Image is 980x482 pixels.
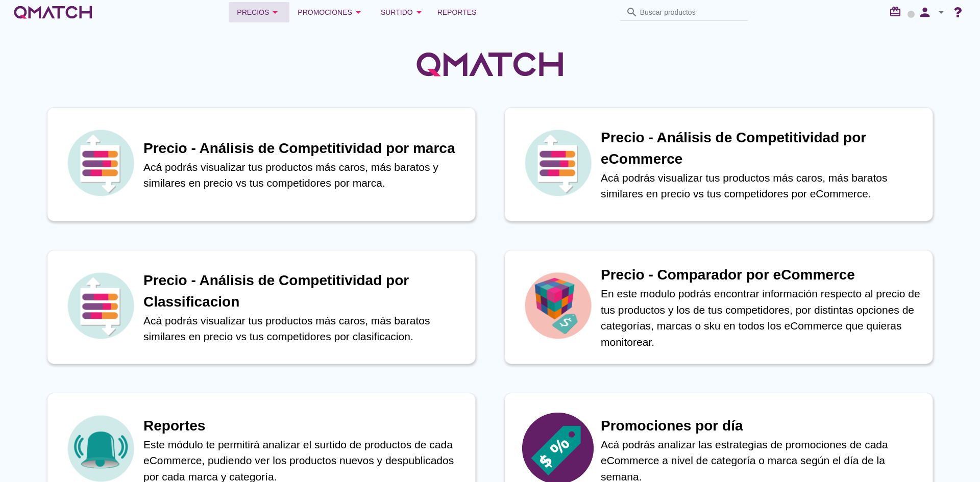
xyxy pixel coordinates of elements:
[381,6,425,18] div: Surtido
[143,138,465,159] h1: Precio - Análisis de Competitividad por marca
[437,6,477,18] span: Reportes
[640,4,742,20] input: Buscar productos
[522,127,594,198] img: icon
[915,5,935,19] i: person
[143,270,465,313] h1: Precio - Análisis de Competitividad por Classificacion
[229,2,289,22] button: Precios
[12,2,94,22] a: white-qmatch-logo
[352,6,364,18] i: arrow_drop_down
[33,107,490,221] a: iconPrecio - Análisis de Competitividad por marcaAcá podrás visualizar tus productos más caros, m...
[298,6,364,18] div: Promociones
[522,270,594,341] img: icon
[601,127,922,170] h1: Precio - Análisis de Competitividad por eCommerce
[143,313,465,345] p: Acá podrás visualizar tus productos más caros, más baratos similares en precio vs tus competidore...
[601,264,922,286] h1: Precio - Comparador por eCommerce
[143,159,465,191] p: Acá podrás visualizar tus productos más caros, más baratos y similares en precio vs tus competido...
[413,39,567,90] img: QMatchLogo
[433,2,481,22] a: Reportes
[935,6,947,18] i: arrow_drop_down
[143,415,465,437] h1: Reportes
[601,415,922,437] h1: Promociones por día
[601,286,922,350] p: En este modulo podrás encontrar información respecto al precio de tus productos y los de tus comp...
[490,107,947,221] a: iconPrecio - Análisis de Competitividad por eCommerceAcá podrás visualizar tus productos más caro...
[413,6,425,18] i: arrow_drop_down
[269,6,281,18] i: arrow_drop_down
[490,250,947,364] a: iconPrecio - Comparador por eCommerceEn este modulo podrás encontrar información respecto al prec...
[373,2,433,22] button: Surtido
[626,6,638,18] i: search
[33,250,490,364] a: iconPrecio - Análisis de Competitividad por ClassificacionAcá podrás visualizar tus productos más...
[601,170,922,202] p: Acá podrás visualizar tus productos más caros, más baratos similares en precio vs tus competidore...
[289,2,373,22] button: Promociones
[65,127,136,198] img: icon
[889,6,905,18] i: redeem
[65,270,136,341] img: icon
[237,6,281,18] div: Precios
